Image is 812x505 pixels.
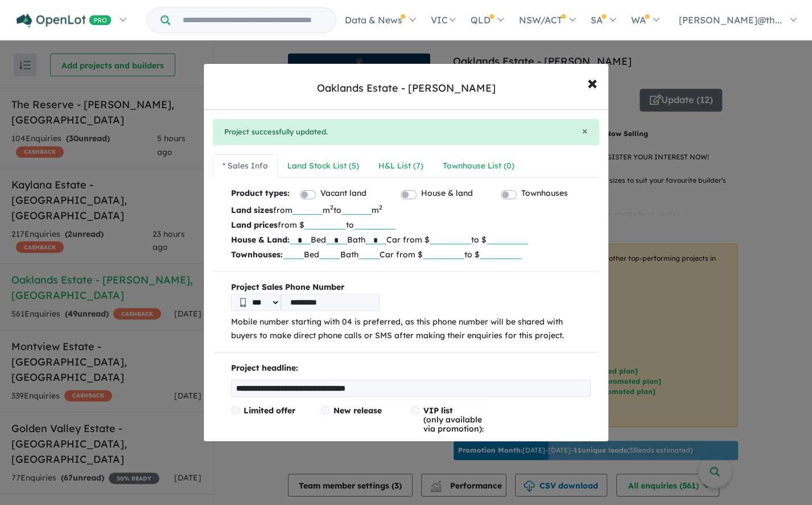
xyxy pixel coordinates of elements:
[521,187,568,200] label: Townhouses
[231,281,591,294] b: Project Sales Phone Number
[317,81,496,96] div: Oaklands Estate - [PERSON_NAME]
[244,405,295,416] span: Limited offer
[333,405,382,416] span: New release
[421,187,473,200] label: House & land
[213,119,600,145] div: Project successfully updated.
[231,315,591,343] p: Mobile number starting with 04 is preferred, as this phone number will be shared with buyers to m...
[222,159,268,173] div: * Sales Info
[240,298,246,307] img: Phone icon
[231,217,591,232] p: from $ to
[582,126,588,136] button: Close
[231,205,273,215] b: Land sizes
[423,405,484,434] span: (only available via promotion):
[231,220,278,230] b: Land prices
[17,14,112,28] img: Openlot PRO Logo White
[378,159,423,173] div: H&L List ( 7 )
[231,235,290,245] b: House & Land:
[679,14,782,26] span: [PERSON_NAME]@th...
[172,8,333,32] input: Try estate name, suburb, builder or developer
[330,203,333,211] sup: 2
[231,362,591,375] p: Project headline:
[379,203,382,211] sup: 2
[287,159,359,173] div: Land Stock List ( 5 )
[231,203,591,217] p: from m to m
[423,405,453,416] span: VIP list
[231,247,591,262] p: Bed Bath Car from $ to $
[443,159,514,173] div: Townhouse List ( 0 )
[320,187,366,200] label: Vacant land
[587,70,597,95] span: ×
[231,249,283,260] b: Townhouses:
[231,187,290,202] b: Product types:
[231,232,591,247] p: Bed Bath Car from $ to $
[582,124,588,137] span: ×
